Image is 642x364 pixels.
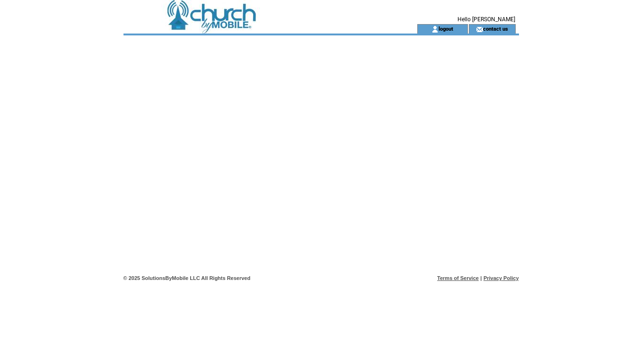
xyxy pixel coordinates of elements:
[483,25,508,32] a: contact us
[476,25,483,33] img: contact_us_icon.gif
[480,275,482,281] span: |
[457,16,515,23] span: Hello [PERSON_NAME]
[431,25,439,33] img: account_icon.gif
[437,275,479,281] a: Terms of Service
[484,275,519,281] a: Privacy Policy
[439,25,453,32] a: logout
[123,275,251,281] span: © 2025 SolutionsByMobile LLC All Rights Reserved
